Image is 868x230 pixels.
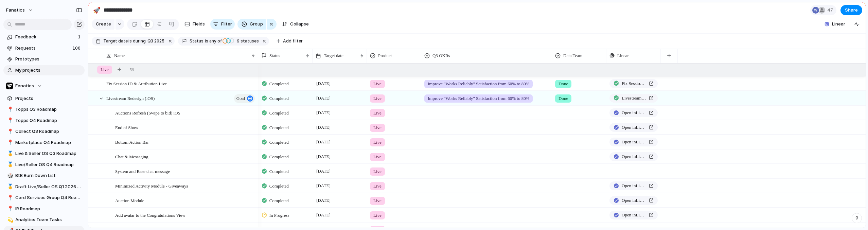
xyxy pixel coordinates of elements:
[315,138,332,146] span: [DATE]
[193,21,205,28] span: Fields
[3,93,85,104] a: Projects
[827,7,835,14] span: 47
[3,193,85,203] a: 📍Card Services Group Q4 Roadmap
[7,205,12,213] div: 📍
[3,81,85,91] button: Fanatics
[15,95,82,102] span: Projects
[609,123,658,132] a: Open inLinear
[6,216,13,223] button: 💫
[563,52,582,59] span: Data Team
[269,110,289,117] span: Completed
[7,106,12,113] div: 📍
[373,81,382,87] span: Live
[115,211,185,219] span: Add avatar to the Congratulations View
[315,94,332,102] span: [DATE]
[373,197,382,204] span: Live
[7,216,12,224] div: 💫
[208,38,222,44] span: any of
[6,194,13,201] button: 📍
[269,168,289,175] span: Completed
[237,19,266,30] button: Group
[559,95,568,102] span: Done
[3,54,85,64] a: Prototypes
[315,79,332,88] span: [DATE]
[3,171,85,181] div: 🎲BtB Burn Down List
[609,94,658,103] a: Livestream Redesign (iOS and Android)
[15,83,34,89] span: Fanatics
[428,95,529,102] span: Improve "Works Reliably" Satisfaction from 60% to 80%
[373,168,382,175] span: Live
[128,38,132,44] span: is
[617,52,629,59] span: Linear
[559,81,568,87] span: Done
[128,37,147,45] button: isduring
[272,36,307,46] button: Add filter
[190,38,203,44] span: Status
[6,117,13,124] button: 📍
[221,21,232,28] span: Filter
[7,183,12,191] div: 🥇
[373,212,382,219] span: Live
[115,109,180,117] span: Auctions Refresh (Swipe to bid) iOS
[279,19,312,30] button: Collapse
[6,128,13,135] button: 📍
[3,104,85,114] div: 📍Topps Q3 Roadmap
[92,19,114,30] button: Create
[3,32,85,42] a: Feedback1
[373,154,382,160] span: Live
[7,161,12,169] div: 🥇
[3,215,85,225] a: 💫Analytics Team Tasks
[622,95,646,102] span: Livestream Redesign (iOS and Android)
[182,19,208,30] button: Fields
[622,80,646,87] span: Fix Session ID & Attribution Live
[15,216,82,223] span: Analytics Team Tasks
[7,172,12,180] div: 🎲
[3,148,85,159] div: 🥇Live & Seller OS Q3 Roadmap
[15,34,76,40] span: Feedback
[6,183,13,190] button: 🥇
[3,138,85,148] a: 📍Marketplace Q4 Roadmap
[132,38,146,44] span: during
[7,128,12,136] div: 📍
[622,139,646,145] span: Open in Linear
[373,183,382,190] span: Live
[7,194,12,202] div: 📍
[72,45,82,52] span: 100
[115,123,138,131] span: End of Show
[78,34,82,40] span: 1
[234,94,255,103] button: goal
[3,160,85,170] a: 🥇Live/Seller OS Q4 Roadmap
[609,152,658,161] a: Open inLinear
[373,110,382,117] span: Live
[3,204,85,214] a: 📍IR Roadmap
[115,167,170,175] span: System and Base chat message
[15,139,82,146] span: Marketplace Q4 Roadmap
[6,172,13,179] button: 🎲
[832,21,845,28] span: Linear
[269,197,289,204] span: Completed
[822,19,848,29] button: Linear
[15,45,70,52] span: Requests
[3,116,85,126] a: 📍Topps Q4 Roadmap
[324,52,343,59] span: Target date
[103,38,128,44] span: Target date
[373,139,382,146] span: Live
[315,123,332,131] span: [DATE]
[3,126,85,137] a: 📍Collect Q3 Roadmap
[15,67,82,74] span: My projects
[3,182,85,192] a: 🥇Draft Live/Seller OS Q1 2026 Roadmap
[115,196,144,204] span: Auction Module
[146,37,166,45] button: Q3 2025
[91,5,102,16] button: 🚀
[130,66,134,73] span: 59
[15,206,82,212] span: IR Roadmap
[205,38,208,44] span: is
[15,56,82,63] span: Prototypes
[3,65,85,75] a: My projects
[15,150,82,157] span: Live & Seller OS Q3 Roadmap
[622,153,646,160] span: Open in Linear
